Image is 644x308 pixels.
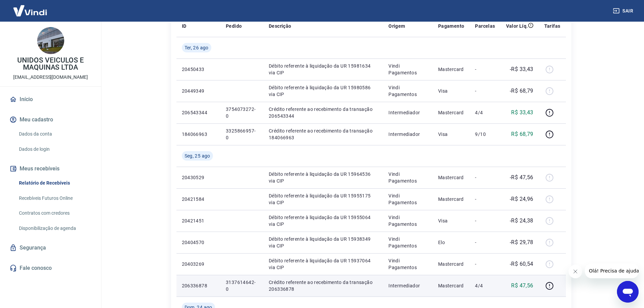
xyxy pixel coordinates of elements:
p: Descrição [269,23,291,29]
p: Débito referente à liquidação da UR 15980586 via CIP [269,84,378,98]
p: Crédito referente ao recebimento da transação 206336878 [269,279,378,292]
p: Crédito referente ao recebimento da transação 184066963 [269,127,378,141]
p: 3325866957-0 [226,127,258,141]
img: 0fa5476e-c494-4df4-9457-b10783cb2f62.jpeg [37,27,64,54]
p: ID [182,23,187,29]
p: Vindi Pagamentos [388,236,427,249]
p: Mastercard [438,261,464,267]
p: Vindi Pagamentos [388,214,427,228]
span: Ter, 26 ago [185,44,209,51]
a: Início [8,92,93,107]
p: 206543344 [182,109,215,116]
button: Meu cadastro [8,112,93,127]
p: 3137614642-0 [226,279,258,292]
p: - [475,196,495,203]
p: 4/4 [475,282,495,289]
p: Débito referente à liquidação da UR 15955064 via CIP [269,214,378,228]
p: -R$ 24,38 [510,217,533,225]
p: Mastercard [438,174,464,181]
p: [EMAIL_ADDRESS][DOMAIN_NAME] [13,74,88,81]
p: Débito referente à liquidação da UR 15955175 via CIP [269,192,378,206]
p: Débito referente à liquidação da UR 15938349 via CIP [269,236,378,249]
a: Dados da conta [16,127,93,141]
p: Intermediador [388,109,427,116]
p: Elo [438,239,464,246]
p: -R$ 33,43 [510,65,533,73]
p: Vindi Pagamentos [388,171,427,184]
a: Dados de login [16,142,93,156]
p: Tarifas [544,23,560,29]
p: Visa [438,88,464,94]
p: Débito referente à liquidação da UR 15964536 via CIP [269,171,378,184]
img: Vindi [8,0,52,21]
p: - [475,174,495,181]
p: Mastercard [438,109,464,116]
p: Intermediador [388,131,427,138]
iframe: Mensagem da empresa [585,263,639,278]
p: - [475,217,495,224]
p: Mastercard [438,196,464,203]
a: Relatório de Recebíveis [16,176,93,190]
p: - [475,239,495,246]
p: Intermediador [388,282,427,289]
p: -R$ 29,78 [510,238,533,246]
p: -R$ 60,54 [510,260,533,268]
p: Pagamento [438,23,464,29]
p: Mastercard [438,282,464,289]
p: Origem [388,23,405,29]
p: 4/4 [475,109,495,116]
a: Fale conosco [8,261,93,276]
span: Seg, 25 ago [185,152,210,159]
span: Olá! Precisa de ajuda? [4,5,57,10]
p: 20421584 [182,196,215,203]
p: - [475,261,495,267]
p: R$ 68,79 [511,130,533,138]
p: Visa [438,217,464,224]
button: Sair [612,5,636,17]
p: Parcelas [475,23,495,29]
p: 206336878 [182,282,215,289]
p: R$ 47,56 [511,282,533,290]
p: 9/10 [475,131,495,138]
p: Vindi Pagamentos [388,84,427,98]
p: 3754073272-0 [226,106,258,119]
p: Crédito referente ao recebimento da transação 206543344 [269,106,378,119]
iframe: Botão para abrir a janela de mensagens [617,281,639,303]
p: Débito referente à liquidação da UR 15937064 via CIP [269,257,378,271]
p: Vindi Pagamentos [388,257,427,271]
button: Meus recebíveis [8,161,93,176]
p: 20430529 [182,174,215,181]
p: Vindi Pagamentos [388,63,427,76]
p: 20403269 [182,261,215,267]
p: -R$ 24,96 [510,195,533,203]
a: Recebíveis Futuros Online [16,191,93,205]
p: UNIDOS VEICULOS E MAQUINAS LTDA [5,57,96,71]
p: 184066963 [182,131,215,138]
p: 20421451 [182,217,215,224]
p: Pedido [226,23,242,29]
p: - [475,88,495,94]
p: Valor Líq. [506,23,528,29]
p: -R$ 68,79 [510,87,533,95]
p: R$ 33,43 [511,109,533,117]
a: Contratos com credores [16,206,93,220]
p: 20449349 [182,88,215,94]
a: Disponibilização de agenda [16,221,93,235]
p: Visa [438,131,464,138]
iframe: Fechar mensagem [569,265,582,278]
p: 20404570 [182,239,215,246]
p: Mastercard [438,66,464,73]
a: Segurança [8,240,93,255]
p: - [475,66,495,73]
p: 20450433 [182,66,215,73]
p: Débito referente à liquidação da UR 15981634 via CIP [269,63,378,76]
p: Vindi Pagamentos [388,192,427,206]
p: -R$ 47,56 [510,173,533,182]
